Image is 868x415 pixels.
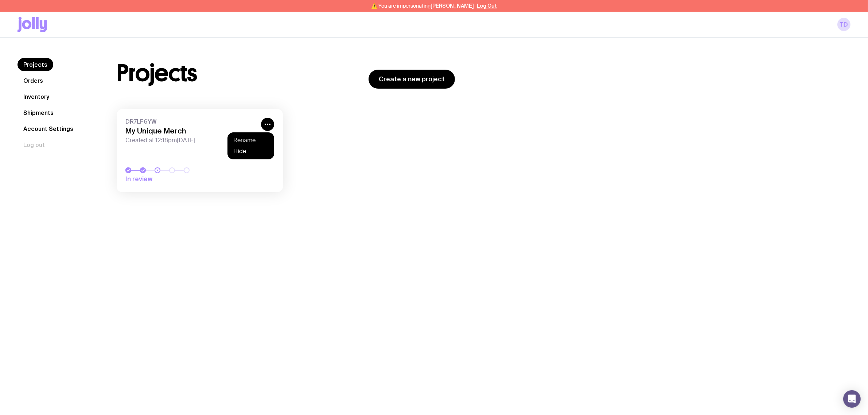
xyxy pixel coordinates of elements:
[369,70,455,89] a: Create a new project
[843,390,861,408] div: Open Intercom Messenger
[371,3,474,9] span: ⚠️ You are impersonating
[477,3,497,9] button: Log Out
[117,62,197,85] h1: Projects
[837,18,851,31] a: TD
[125,127,257,135] h3: My Unique Merch
[125,118,257,125] span: DR7LF6YW
[17,122,79,135] a: Account Settings
[17,74,49,87] a: Orders
[17,106,59,119] a: Shipments
[431,3,474,9] span: [PERSON_NAME]
[17,90,55,103] a: Inventory
[17,58,53,71] a: Projects
[233,137,268,144] button: Rename
[117,109,283,192] a: DR7LF6YWMy Unique MerchCreated at 12:18pm[DATE]In review
[233,148,268,155] button: Hide
[17,138,51,151] button: Log out
[125,137,257,144] span: Created at 12:18pm[DATE]
[125,175,227,183] span: In review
